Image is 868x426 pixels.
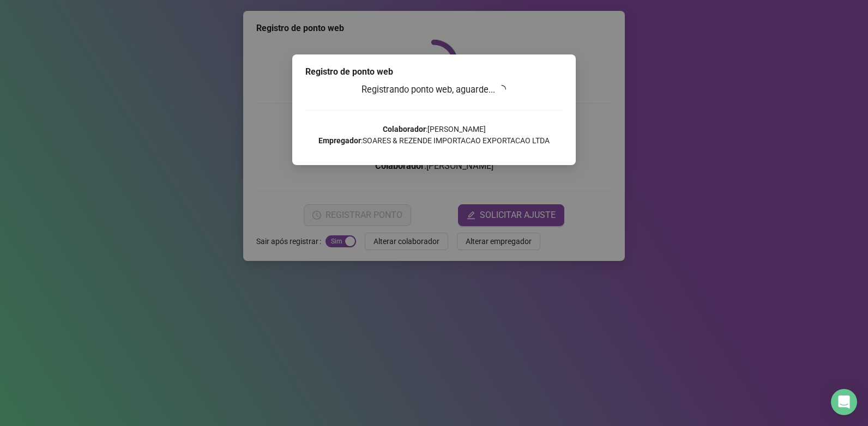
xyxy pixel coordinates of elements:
[831,389,857,415] div: Open Intercom Messenger
[305,124,563,147] p: : [PERSON_NAME] : SOARES & REZENDE IMPORTACAO EXPORTACAO LTDA
[496,83,508,95] span: loading
[383,125,426,133] strong: Colaborador
[305,65,563,78] div: Registro de ponto web
[305,83,563,97] h3: Registrando ponto web, aguarde...
[318,136,361,145] strong: Empregador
